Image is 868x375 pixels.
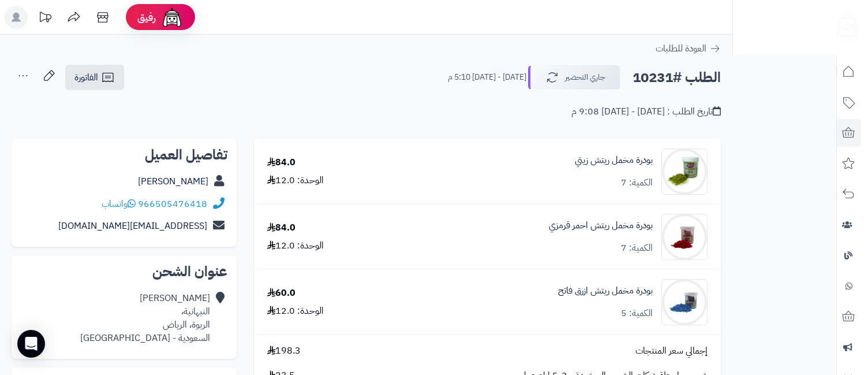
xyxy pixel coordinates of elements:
[635,344,708,358] span: إجمالي سعر المنتجات
[267,221,295,235] div: 84.0
[267,239,324,253] div: الوحدة: 12.0
[102,197,136,211] a: واتساب
[621,176,653,190] div: الكمية: 7
[80,292,210,344] div: [PERSON_NAME] النبهانية، الربوة، الرياض السعودية - [GEOGRAPHIC_DATA]
[31,6,59,32] a: تحديثات المنصة
[160,6,184,29] img: ai-face.png
[448,72,526,83] small: [DATE] - [DATE] 5:10 م
[267,305,324,318] div: الوحدة: 12.0
[656,42,706,55] span: العودة للطلبات
[549,219,653,232] a: بودرة مخمل ريتش احمر قرمزي
[575,154,653,167] a: بودرة مخمل ريتش زيتي
[662,279,707,325] img: 1746442616-%D9%83%D8%B7%D8%B8%D9%85%D9%83%D8%B7-90x90.jpg
[528,65,620,90] button: جاري التحضير
[621,242,653,255] div: الكمية: 7
[633,66,721,90] h2: الطلب #10231
[267,344,301,358] span: 198.3
[267,174,324,187] div: الوحدة: 12.0
[58,219,207,233] a: [EMAIL_ADDRESS][DOMAIN_NAME]
[558,284,653,298] a: بودرة مخمل ريتش ازرق فاتح
[137,10,156,24] span: رفيق
[21,148,227,162] h2: تفاصيل العميل
[656,42,721,55] a: العودة للطلبات
[571,105,721,118] div: تاريخ الطلب : [DATE] - [DATE] 9:08 م
[267,287,295,300] div: 60.0
[662,214,707,260] img: 1746442042-%D9%85%D9%83%D9%86%D8%A9%D9%85%D9%83-90x90.jpg
[65,65,124,90] a: الفاتورة
[74,70,98,84] span: الفاتورة
[138,197,207,211] a: 966505476418
[267,156,295,169] div: 84.0
[17,330,45,358] div: Open Intercom Messenger
[21,265,227,279] h2: عنوان الشحن
[662,148,707,195] img: 29-11-90x90.jpg
[138,174,208,188] a: [PERSON_NAME]
[829,9,857,38] img: logo
[621,307,653,320] div: الكمية: 5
